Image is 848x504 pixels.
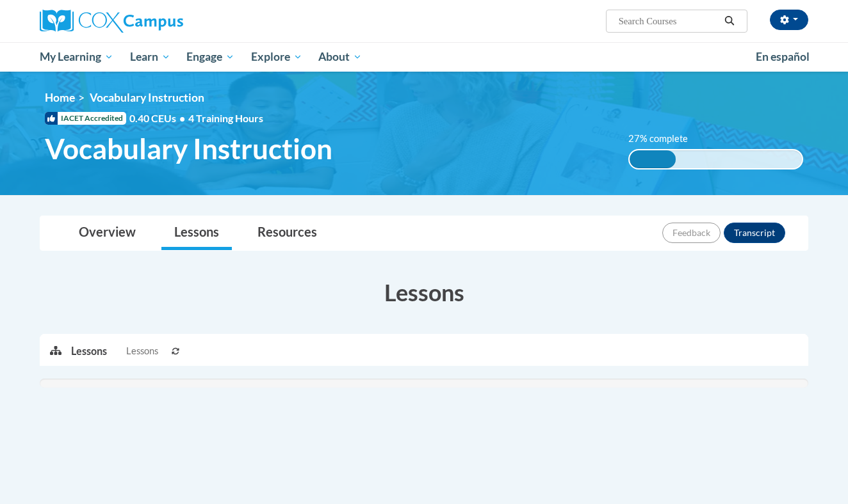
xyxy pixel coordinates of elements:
a: Home [45,91,75,104]
img: Cox Campus [40,10,183,33]
div: 27% complete [630,150,676,168]
a: Overview [66,216,149,250]
span: • [179,112,185,124]
p: Lessons [71,344,107,358]
div: Main menu [20,42,828,72]
button: Search [720,13,739,29]
span: 0.40 CEUs [129,111,188,125]
button: Transcript [724,223,785,243]
input: Search Courses [617,13,720,29]
span: Vocabulary Instruction [90,91,204,104]
span: About [318,49,362,65]
span: My Learning [40,49,113,65]
span: Engage [186,49,234,65]
a: En español [747,43,818,70]
button: Feedback [662,223,721,243]
a: Learn [122,42,179,72]
a: My Learning [31,42,122,72]
span: Learn [130,49,170,65]
a: Resources [245,216,330,250]
span: En español [756,50,810,63]
label: 27% complete [628,132,702,146]
a: Explore [243,42,311,72]
h3: Lessons [40,276,808,308]
span: Explore [251,49,302,65]
span: IACET Accredited [45,112,126,125]
button: Account Settings [770,10,808,30]
span: Vocabulary Instruction [45,132,332,166]
span: 4 Training Hours [188,112,263,124]
a: Cox Campus [40,10,283,33]
a: Lessons [161,216,232,250]
a: About [311,42,371,72]
a: Engage [178,42,243,72]
span: Lessons [126,344,158,358]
